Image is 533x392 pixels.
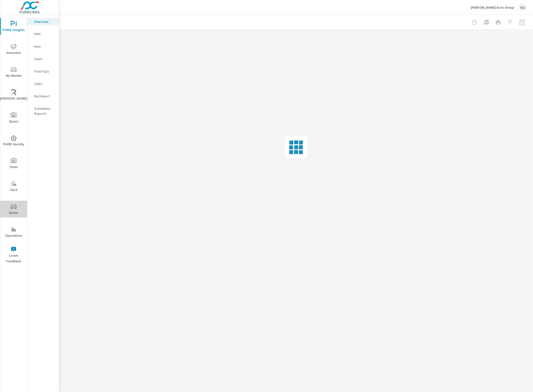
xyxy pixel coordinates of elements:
div: My Report [27,92,59,100]
p: Fixed Ops [34,69,55,74]
div: New [27,43,59,50]
p: Sales [34,81,55,86]
div: Fixed Ops [27,68,59,75]
div: Overview [27,18,59,25]
div: Sales [27,80,59,87]
p: My Report [34,94,55,99]
div: PIPA [27,30,59,38]
span: Tier2 [2,181,26,193]
span: PURE Identity [2,135,26,147]
div: Scheduled Reports [27,105,59,117]
span: Driver [2,204,26,216]
span: Leave Feedback [2,246,26,264]
p: Used [34,56,55,61]
span: Operations [2,227,26,239]
span: Advertise [2,44,26,56]
div: nav menu [0,15,27,266]
p: [PERSON_NAME] Auto Group [471,5,514,10]
div: SG [518,3,527,12]
p: PIPA [34,32,55,37]
div: Used [27,55,59,63]
span: Query [2,112,26,124]
span: [PERSON_NAME] [2,89,26,102]
span: PURE Insights [2,21,26,33]
span: My Market [2,67,26,79]
p: Scheduled Reports [34,106,55,116]
span: Tools [2,158,26,170]
p: Overview [34,19,55,24]
p: New [34,44,55,49]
